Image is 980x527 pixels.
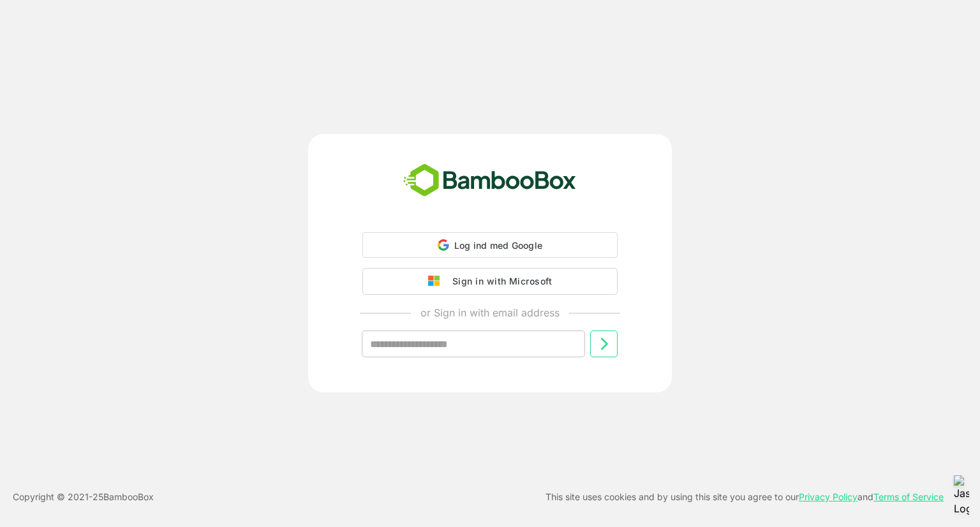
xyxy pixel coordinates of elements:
[446,273,552,290] div: Sign in with Microsoft
[362,232,618,258] div: Log ind med Google
[362,268,618,295] button: Sign in with Microsoft
[396,160,583,202] img: bamboobox
[546,489,944,505] p: This site uses cookies and by using this site you agree to our and
[420,305,560,320] p: or Sign in with email address
[873,491,944,502] a: Terms of Service
[13,489,154,505] p: Copyright © 2021- 25 BambooBox
[799,491,857,502] a: Privacy Policy
[454,240,543,251] span: Log ind med Google
[428,276,446,287] img: google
